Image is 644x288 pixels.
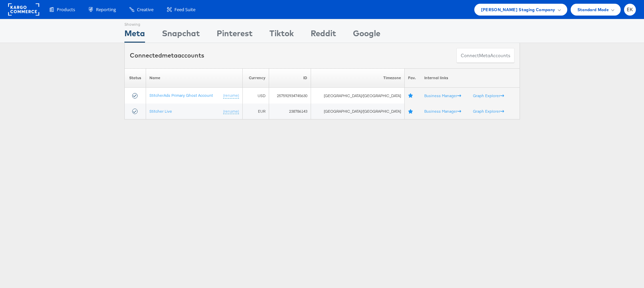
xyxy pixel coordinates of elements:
div: Connected accounts [130,51,204,60]
th: Name [146,68,243,88]
td: 238786143 [269,104,311,119]
span: EK [627,7,633,12]
a: Business Manager [424,109,461,114]
div: Snapchat [162,27,200,43]
td: 257592934745630 [269,88,311,104]
th: ID [269,68,311,88]
span: Products [57,6,75,13]
span: meta [479,52,490,59]
th: Currency [242,68,269,88]
a: Business Manager [424,93,461,98]
span: Creative [137,6,153,13]
span: [PERSON_NAME] Staging Company [481,6,555,13]
a: (rename) [223,93,239,98]
span: Reporting [96,6,116,13]
td: USD [242,88,269,104]
a: Stitcher Live [149,109,172,114]
span: Standard Mode [577,6,609,13]
div: Meta [124,27,145,43]
a: StitcherAds Primary Ghost Account [149,93,213,98]
div: Tiktok [269,27,294,43]
a: Graph Explorer [473,93,504,98]
th: Timezone [311,68,405,88]
div: Showing [124,19,145,27]
button: ConnectmetaAccounts [456,48,515,63]
span: Feed Suite [174,6,195,13]
td: [GEOGRAPHIC_DATA]/[GEOGRAPHIC_DATA] [311,88,405,104]
a: (rename) [223,109,239,114]
td: [GEOGRAPHIC_DATA]/[GEOGRAPHIC_DATA] [311,104,405,119]
div: Pinterest [217,27,253,43]
a: Graph Explorer [473,109,504,114]
div: Reddit [311,27,336,43]
th: Status [124,68,146,88]
div: Google [353,27,380,43]
span: meta [162,51,177,59]
td: EUR [242,104,269,119]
